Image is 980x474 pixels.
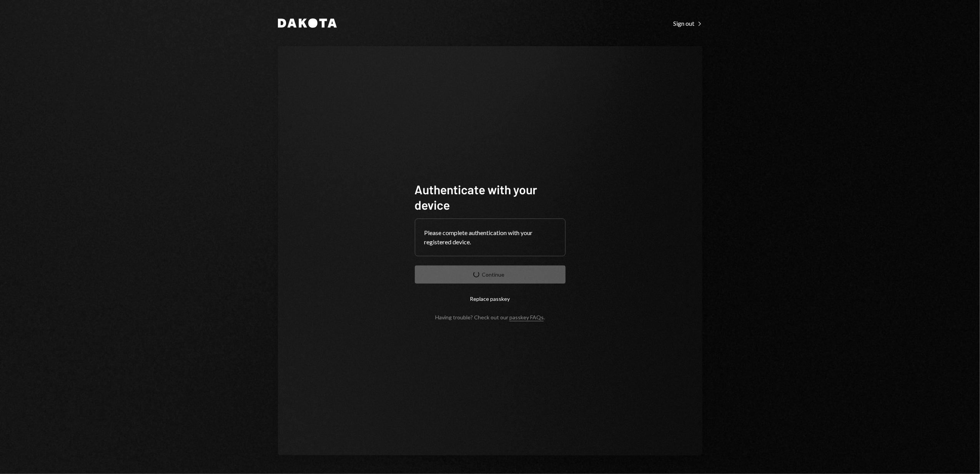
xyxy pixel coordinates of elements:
[415,290,566,308] button: Replace passkey
[415,182,566,212] h1: Authenticate with your device
[435,314,545,320] div: Having trouble? Check out our .
[674,20,702,27] div: Sign out
[509,314,544,321] a: passkey FAQs
[424,228,556,247] div: Please complete authentication with your registered device.
[674,19,702,27] a: Sign out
